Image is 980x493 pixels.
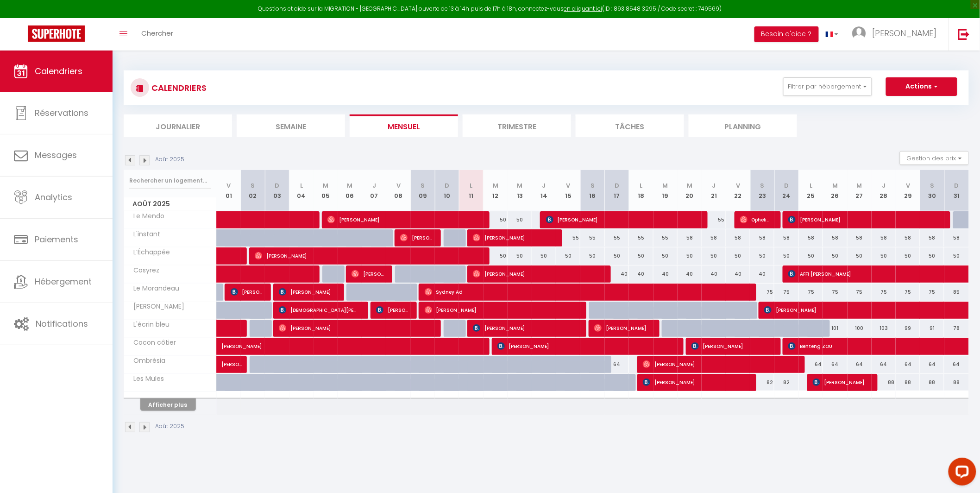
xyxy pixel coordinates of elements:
abbr: M [832,181,838,190]
th: 26 [823,170,847,211]
abbr: D [615,181,619,190]
div: 64 [944,356,969,373]
div: 50 [944,247,969,265]
span: Messages [35,149,77,161]
span: Les Mules [126,374,167,384]
span: [PERSON_NAME] [221,333,456,350]
span: [PERSON_NAME] [279,319,431,337]
div: 64 [896,356,920,373]
div: 58 [944,229,969,246]
a: [PERSON_NAME] [217,356,241,373]
div: 50 [774,247,798,265]
span: L’Échappée [126,247,173,258]
span: Paiements [35,234,78,245]
div: 58 [750,229,774,246]
th: 15 [556,170,580,211]
div: 85 [944,284,969,301]
th: 23 [750,170,774,211]
div: 55 [653,229,678,246]
abbr: S [251,181,255,190]
th: 01 [217,170,241,211]
div: 50 [629,247,653,265]
div: 64 [799,356,823,373]
div: 101 [823,320,847,337]
abbr: L [300,181,303,190]
div: 55 [605,229,629,246]
abbr: S [591,181,595,190]
span: [PERSON_NAME] [352,265,383,283]
abbr: M [687,181,692,190]
th: 14 [532,170,556,211]
abbr: L [810,181,812,190]
a: en cliquant ici [564,5,603,13]
div: 75 [799,284,823,301]
div: 58 [848,229,872,246]
img: Super Booking [28,25,85,42]
span: [PERSON_NAME] [643,373,747,391]
abbr: L [640,181,642,190]
p: Août 2025 [155,422,184,431]
span: [PERSON_NAME] [126,302,187,312]
abbr: D [445,181,449,190]
div: 58 [920,229,944,246]
span: Réservations [35,107,88,119]
th: 18 [629,170,653,211]
div: 64 [872,356,896,373]
div: 40 [678,265,702,283]
div: 50 [726,247,750,265]
div: 88 [872,374,896,391]
span: [PERSON_NAME] [788,211,941,228]
th: 12 [484,170,508,211]
abbr: M [517,181,522,190]
iframe: LiveChat chat widget [941,454,980,493]
div: 50 [896,247,920,265]
div: 40 [653,265,678,283]
div: 50 [508,211,532,228]
h3: CALENDRIERS [149,77,207,98]
span: Cocon côtier [126,338,179,348]
abbr: M [347,181,353,190]
th: 24 [774,170,798,211]
div: 50 [823,247,847,265]
button: Actions [886,77,957,96]
span: [PERSON_NAME] [279,283,335,301]
div: 40 [702,265,726,283]
span: [PERSON_NAME] [643,355,795,373]
th: 06 [338,170,362,211]
div: 82 [774,374,798,391]
div: 40 [629,265,653,283]
th: 20 [678,170,702,211]
div: 40 [726,265,750,283]
div: 50 [605,247,629,265]
span: [PERSON_NAME] [231,283,263,301]
div: 50 [580,247,604,265]
button: Filtrer par hébergement [783,77,872,96]
div: 58 [799,229,823,246]
span: [PERSON_NAME] [473,265,601,283]
span: [PERSON_NAME] [400,229,432,246]
span: Ombrésia [126,356,168,366]
span: [PERSON_NAME] [497,337,674,355]
div: 50 [653,247,678,265]
th: 22 [726,170,750,211]
div: 50 [484,211,508,228]
div: 50 [508,247,532,265]
th: 09 [411,170,435,211]
div: 58 [726,229,750,246]
div: 50 [678,247,702,265]
span: L'écrin bleu [126,320,172,330]
abbr: D [955,181,959,190]
th: 11 [459,170,483,211]
th: 02 [241,170,265,211]
li: Planning [689,114,797,137]
div: 50 [702,247,726,265]
th: 16 [580,170,604,211]
div: 64 [823,356,847,373]
th: 13 [508,170,532,211]
abbr: V [906,181,910,190]
th: 04 [289,170,314,211]
div: 82 [750,374,774,391]
div: 88 [896,374,920,391]
button: Besoin d'aide ? [754,26,819,42]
